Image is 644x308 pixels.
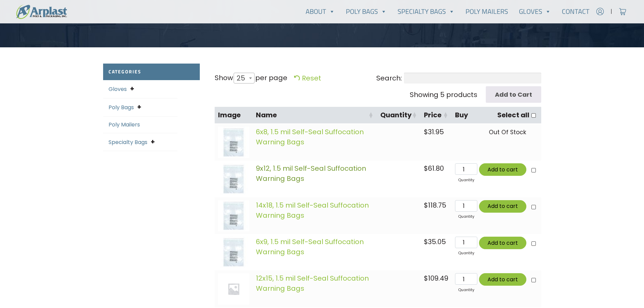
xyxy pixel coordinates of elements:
[479,237,526,249] button: Add to cart
[256,164,366,183] a: 9x12, 1.5 mil Self-Seal Suffocation Warning Bags
[18,18,74,23] div: Domain: [DOMAIN_NAME]
[234,70,252,86] span: 25
[455,163,477,175] input: Qty
[16,4,67,19] img: logo
[109,121,140,128] a: Poly Mailers
[489,128,526,136] span: Out Of Stock
[218,200,249,231] img: images
[67,43,73,48] img: tab_keywords_by_traffic_grey.svg
[103,64,200,80] h2: Categories
[218,163,249,194] img: images
[256,200,369,220] a: 14x18, 1.5 mil Self-Seal Suffocation Warning Bags
[253,107,377,124] th: Name: activate to sort column ascending
[455,200,477,212] input: Qty
[611,7,612,16] span: |
[424,164,428,173] span: $
[479,200,526,213] button: Add to cart
[455,273,477,285] input: Qty
[424,200,446,210] bdi: 118.75
[256,127,364,147] a: 6x8, 1.5 mil Self-Seal Suffocation Warning Bags
[234,73,255,84] span: 25
[455,237,477,248] input: Qty
[497,110,529,120] label: Select all
[424,274,448,283] bdi: 109.49
[460,5,514,18] a: Poly Mailers
[486,86,541,103] input: Add to Cart
[392,5,460,18] a: Specialty Bags
[218,127,249,158] img: images
[452,107,541,124] th: BuySelect all
[256,274,369,293] a: 12x15, 1.5 mil Self-Seal Suffocation Warning Bags
[218,273,249,304] img: woocommerce-placeholder
[215,107,253,124] th: Image
[421,107,452,124] th: Price: activate to sort column ascending
[18,43,24,48] img: tab_domain_overview_orange.svg
[404,73,541,84] input: Search:
[410,90,477,100] div: Showing 5 products
[75,43,114,48] div: Keywords by Traffic
[514,5,556,18] a: Gloves
[11,11,16,16] img: logo_orange.svg
[26,43,61,48] div: Domain Overview
[479,163,526,176] button: Add to cart
[556,5,595,18] a: Contact
[377,107,421,124] th: Quantity: activate to sort column ascending
[424,127,444,137] bdi: 31.95
[424,274,428,283] span: $
[109,138,147,146] a: Specialty Bags
[376,73,541,84] label: Search:
[424,127,428,137] span: $
[109,103,134,111] a: Poly Bags
[424,237,446,246] bdi: 35.05
[109,85,127,93] a: Gloves
[479,273,526,286] button: Add to cart
[19,11,33,16] div: v 4.0.25
[256,237,364,257] a: 6x9, 1.5 mil Self-Seal Suffocation Warning Bags
[294,73,321,83] a: Reset
[11,18,16,23] img: website_grey.svg
[218,237,249,268] img: images
[424,237,428,246] span: $
[300,5,340,18] a: About
[424,200,428,210] span: $
[215,73,287,84] label: Show per page
[424,164,444,173] bdi: 61.80
[340,5,392,18] a: Poly Bags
